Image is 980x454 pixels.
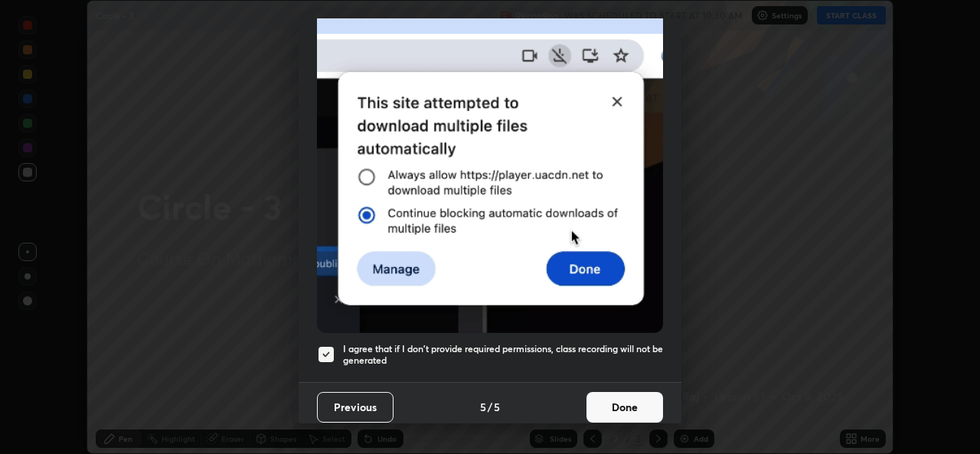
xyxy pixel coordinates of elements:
[494,399,500,415] h4: 5
[488,399,492,415] h4: /
[480,399,486,415] h4: 5
[343,343,663,367] h5: I agree that if I don't provide required permissions, class recording will not be generated
[317,392,394,423] button: Previous
[586,392,663,423] button: Done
